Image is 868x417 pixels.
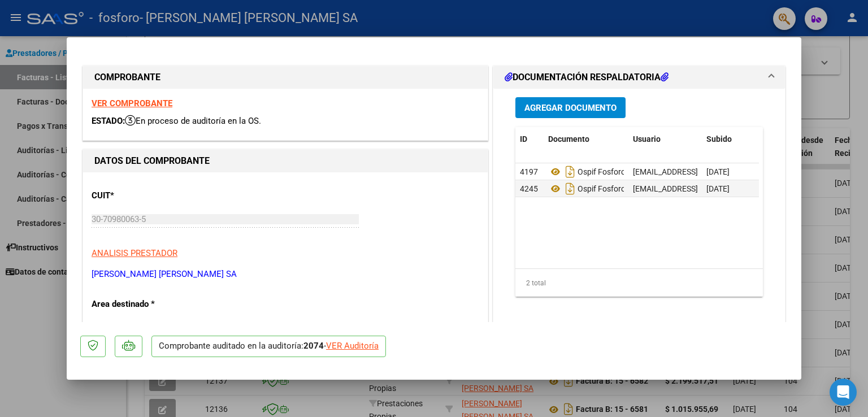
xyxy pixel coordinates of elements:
[92,189,208,202] p: CUIT
[92,268,479,281] p: [PERSON_NAME] [PERSON_NAME] SA
[706,134,732,144] span: Subido
[92,298,208,311] p: Area destinado *
[544,127,628,151] datatable-header-cell: Documento
[633,134,661,144] span: Usuario
[515,97,626,118] button: Agregar Documento
[515,269,763,297] div: 2 total
[520,167,538,176] span: 4197
[520,134,527,144] span: ID
[125,116,261,126] span: En proceso de auditoría en la OS.
[303,341,324,351] strong: 2074
[758,127,815,151] datatable-header-cell: Acción
[515,127,544,151] datatable-header-cell: ID
[830,379,857,406] div: Open Intercom Messenger
[326,340,379,353] div: VER Auditoría
[94,155,210,166] strong: DATOS DEL COMPROBANTE
[94,72,160,82] strong: COMPROBANTE
[493,89,785,323] div: DOCUMENTACIÓN RESPALDATORIA
[563,180,578,198] i: Descargar documento
[520,184,538,193] span: 4245
[505,71,669,84] h1: DOCUMENTACIÓN RESPALDATORIA
[628,127,702,151] datatable-header-cell: Usuario
[706,184,730,193] span: [DATE]
[548,184,685,193] span: Ospif Fosforo Fc 6830 Soporte
[151,336,386,358] p: Comprobante auditado en la auditoría: -
[92,98,172,108] a: VER COMPROBANTE
[548,134,589,144] span: Documento
[706,167,730,176] span: [DATE]
[563,163,578,181] i: Descargar documento
[92,116,125,126] span: ESTADO:
[493,66,785,89] mat-expansion-panel-header: DOCUMENTACIÓN RESPALDATORIA
[548,167,691,176] span: Ospif Fosforo Fc 6830 Detallado
[524,103,617,113] span: Agregar Documento
[92,248,177,258] span: ANALISIS PRESTADOR
[702,127,758,151] datatable-header-cell: Subido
